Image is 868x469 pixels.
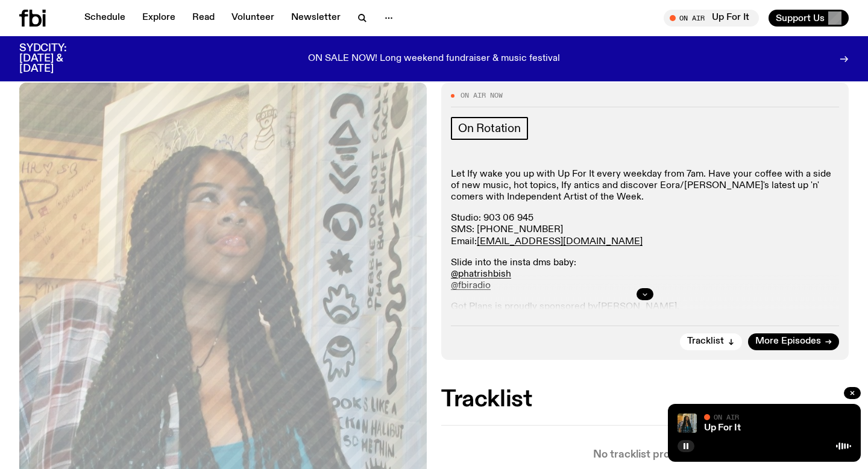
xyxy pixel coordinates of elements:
[458,122,521,135] span: On Rotation
[77,10,133,27] a: Schedule
[451,117,528,140] a: On Rotation
[451,269,511,279] a: @phatrishbish
[664,10,759,27] button: On AirUp For It
[755,337,821,346] span: More Episodes
[477,237,643,247] a: [EMAIL_ADDRESS][DOMAIN_NAME]
[284,10,348,27] a: Newsletter
[441,389,849,411] h2: Tracklist
[451,257,839,292] p: Slide into the insta dms baby:
[687,337,724,346] span: Tracklist
[451,169,839,204] p: Let Ify wake you up with Up For It every weekday from 7am. Have your coffee with a side of new mu...
[19,43,96,74] h3: SYDCITY: [DATE] & [DATE]
[224,10,281,27] a: Volunteer
[441,450,849,460] p: No tracklist provided
[748,333,839,350] a: More Episodes
[185,10,222,27] a: Read
[769,10,849,27] button: Support Us
[461,92,503,99] span: On Air Now
[308,54,560,65] p: ON SALE NOW! Long weekend fundraiser & music festival
[135,10,183,27] a: Explore
[704,423,741,433] a: Up For It
[776,13,825,24] span: Support Us
[714,413,739,421] span: On Air
[680,333,742,350] button: Tracklist
[678,414,697,433] img: Ify - a Brown Skin girl with black braided twists, looking up to the side with her tongue stickin...
[451,213,839,248] p: Studio: 903 06 945 SMS: [PHONE_NUMBER] Email:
